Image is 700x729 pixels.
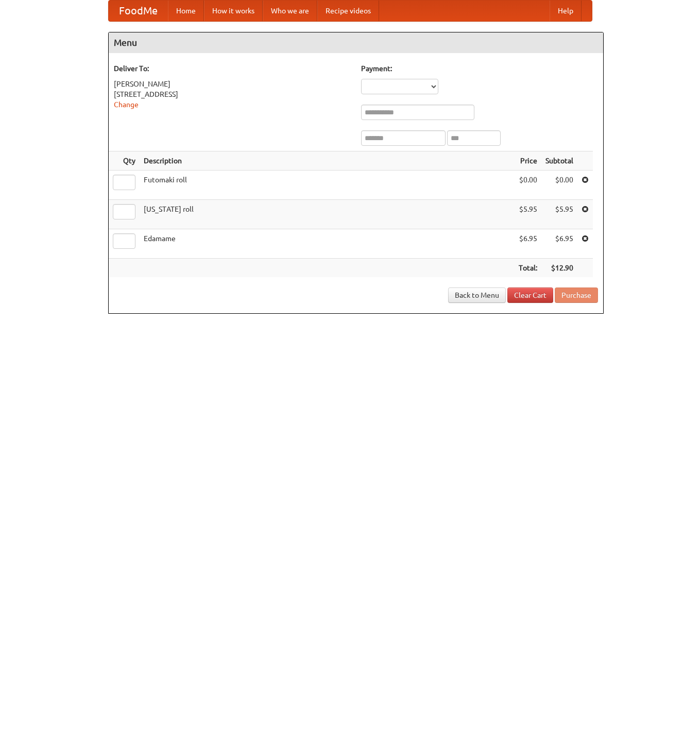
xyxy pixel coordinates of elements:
[114,89,351,99] div: [STREET_ADDRESS]
[140,171,515,200] td: Futomaki roll
[263,1,317,21] a: Who we are
[114,63,351,74] h5: Deliver To:
[541,229,577,259] td: $6.95
[515,259,541,278] th: Total:
[515,171,541,200] td: $0.00
[448,287,506,303] a: Back to Menu
[515,200,541,229] td: $5.95
[109,32,603,53] h4: Menu
[109,151,140,171] th: Qty
[114,100,139,109] a: Change
[515,229,541,259] td: $6.95
[109,1,168,21] a: FoodMe
[361,63,598,74] h5: Payment:
[140,229,515,259] td: Edamame
[204,1,263,21] a: How it works
[317,1,379,21] a: Recipe videos
[507,287,553,303] a: Clear Cart
[541,171,577,200] td: $0.00
[168,1,204,21] a: Home
[541,151,577,171] th: Subtotal
[541,200,577,229] td: $5.95
[114,79,351,89] div: [PERSON_NAME]
[515,151,541,171] th: Price
[140,200,515,229] td: [US_STATE] roll
[550,1,582,21] a: Help
[541,259,577,278] th: $12.90
[140,151,515,171] th: Description
[555,287,598,303] button: Purchase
